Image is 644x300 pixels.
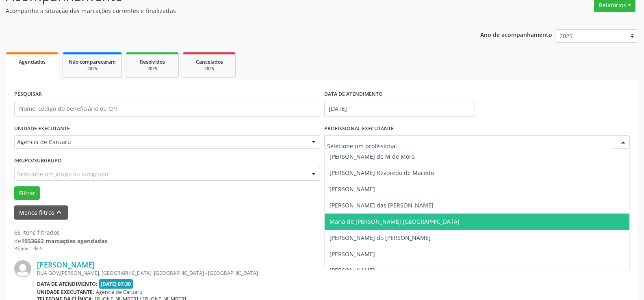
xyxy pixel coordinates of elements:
input: Selecione um intervalo [324,101,475,117]
img: img [14,260,31,277]
span: Maria de [PERSON_NAME] [GEOGRAPHIC_DATA] [330,218,460,225]
div: 65 itens filtrados [14,228,107,237]
label: PESQUISAR [14,88,42,101]
div: RUA GOV.[PERSON_NAME], [GEOGRAPHIC_DATA], [GEOGRAPHIC_DATA] - [GEOGRAPHIC_DATA] [37,270,508,276]
div: 2025 [69,66,116,72]
p: Ano de acompanhamento [480,29,552,39]
a: [PERSON_NAME] [37,260,95,269]
label: DATA DE ATENDIMENTO [324,88,383,101]
label: Grupo/Subgrupo [14,154,62,167]
span: [PERSON_NAME] [330,250,375,258]
div: 2025 [189,66,230,72]
input: Selecione um profissional [327,138,614,154]
label: PROFISSIONAL EXECUTANTE [324,123,394,135]
span: Agencia de Caruaru [96,289,143,296]
button: Menos filtroskeyboard_arrow_up [14,205,68,220]
b: Data de atendimento: [37,281,98,287]
span: Não compareceram [69,58,116,65]
label: UNIDADE EXECUTANTE [14,123,70,135]
span: Cancelados [196,58,223,65]
span: Agendados [19,58,46,65]
span: Resolvidos [140,58,165,65]
span: Selecione um grupo ou subgrupo [17,170,108,178]
i: keyboard_arrow_up [54,208,63,217]
div: Página 1 de 5 [14,245,107,252]
span: [PERSON_NAME] Revoredo de Macedo [330,169,434,177]
div: 2025 [132,66,173,72]
span: [PERSON_NAME] [330,185,375,193]
div: de [14,237,107,245]
b: Unidade executante: [37,289,94,296]
span: [DATE] 07:30 [99,279,133,289]
span: [PERSON_NAME] [330,266,375,274]
p: Acompanhe a situação das marcações correntes e finalizadas [6,6,449,15]
strong: 1933662 marcações agendadas [21,237,107,245]
span: [PERSON_NAME] do [PERSON_NAME] [330,234,431,242]
span: Agencia de Caruaru [17,138,304,146]
input: Nome, código do beneficiário ou CPF [14,101,320,117]
button: Filtrar [14,186,40,200]
span: [PERSON_NAME] das [PERSON_NAME] [330,201,434,209]
span: [PERSON_NAME] de M de Mora [330,153,415,160]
